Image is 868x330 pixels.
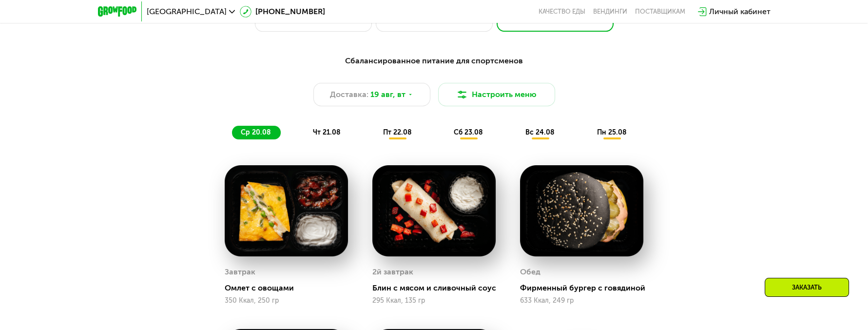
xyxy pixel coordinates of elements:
span: [GEOGRAPHIC_DATA] [147,8,227,16]
div: Фирменный бургер с говядиной [520,283,651,293]
div: поставщикам [635,8,685,16]
a: Вендинги [593,8,627,16]
span: вс 24.08 [525,128,555,136]
div: 295 Ккал, 135 гр [372,297,496,305]
span: чт 21.08 [313,128,341,136]
a: [PHONE_NUMBER] [240,6,325,18]
span: пт 22.08 [383,128,412,136]
span: пн 25.08 [597,128,626,136]
span: ср 20.08 [241,128,271,136]
span: Доставка: [330,89,368,100]
div: Личный кабинет [709,6,771,18]
button: Настроить меню [438,83,555,106]
div: 633 Ккал, 249 гр [520,297,643,305]
div: Блин с мясом и сливочный соус [372,283,503,293]
div: Омлет с овощами [225,283,356,293]
div: 2й завтрак [372,265,413,279]
a: Качество еды [539,8,585,16]
span: 19 авг, вт [370,89,405,100]
div: Сбалансированное питание для спортсменов [146,55,723,67]
span: сб 23.08 [454,128,483,136]
div: Заказать [765,278,849,297]
div: 350 Ккал, 250 гр [225,297,348,305]
div: Обед [520,265,540,279]
div: Завтрак [225,265,255,279]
